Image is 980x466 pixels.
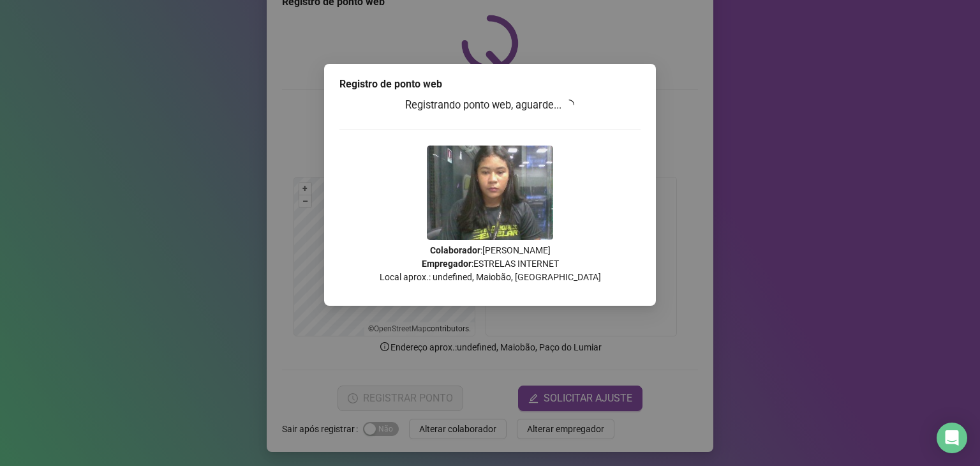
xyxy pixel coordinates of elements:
[339,77,641,92] div: Registro de ponto web
[937,423,967,453] div: Open Intercom Messenger
[430,245,480,255] strong: Colaborador
[422,259,471,269] strong: Empregador
[427,146,553,240] img: Z
[564,100,574,110] span: loading
[339,244,641,284] p: : [PERSON_NAME] : ESTRELAS INTERNET Local aprox.: undefined, Maiobão, [GEOGRAPHIC_DATA]
[339,97,641,114] h3: Registrando ponto web, aguarde...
